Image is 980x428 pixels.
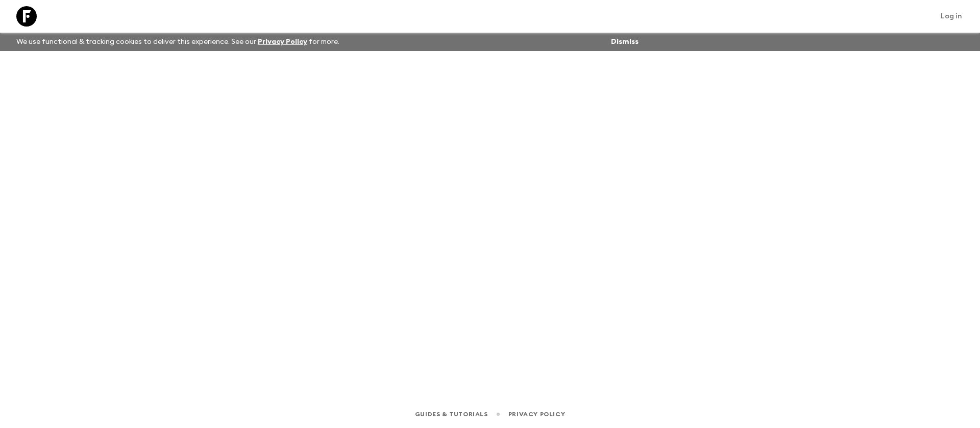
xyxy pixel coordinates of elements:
a: Privacy Policy [258,38,307,45]
a: Privacy Policy [508,409,565,420]
a: Log in [935,9,968,23]
button: Dismiss [608,35,641,49]
a: Guides & Tutorials [415,409,488,420]
p: We use functional & tracking cookies to deliver this experience. See our for more. [12,33,344,51]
